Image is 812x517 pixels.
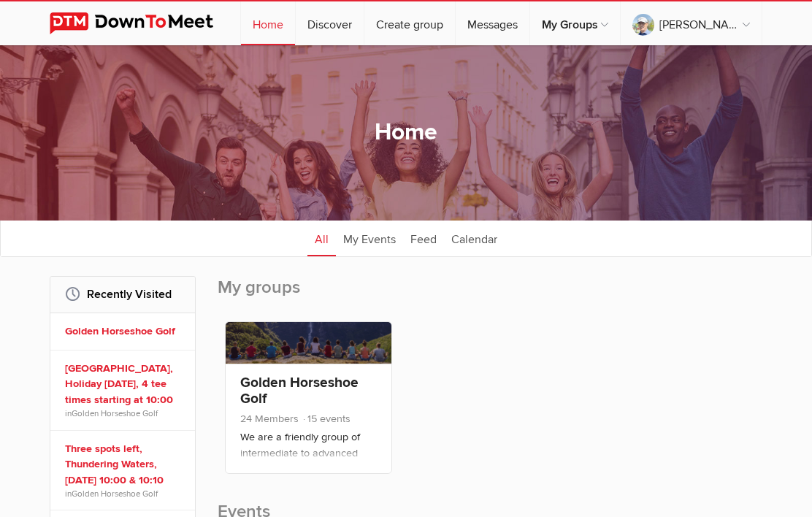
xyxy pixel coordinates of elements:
img: DownToMeet [50,12,236,34]
a: My Events [336,220,403,256]
a: Three spots left, Thundering Waters, [DATE] 10:00 & 10:10 [65,441,185,489]
h2: My groups [218,276,762,314]
span: in [65,488,185,499]
a: Golden Horseshoe Golf [72,489,158,499]
h1: Home [375,118,437,148]
span: 24 Members [240,413,299,425]
a: Messages [456,1,529,45]
a: All [307,220,336,256]
a: Golden Horseshoe Golf [240,374,359,407]
a: My Groups [530,1,620,45]
p: We are a friendly group of intermediate to advanced golfers who play up to 6 times per week in th... [240,429,377,502]
span: 15 events [302,413,351,425]
h2: Recently Visited [65,277,180,312]
a: Golden Horseshoe Golf [72,408,158,418]
a: [GEOGRAPHIC_DATA], Holiday [DATE], 4 tee times starting at 10:00 [65,361,185,408]
a: Golden Horseshoe Golf [65,323,185,340]
a: Home [241,1,295,45]
a: Feed [403,220,444,256]
span: in [65,407,185,419]
a: [PERSON_NAME] [621,1,762,45]
a: Calendar [444,220,505,256]
a: Discover [296,1,364,45]
a: Create group [364,1,455,45]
